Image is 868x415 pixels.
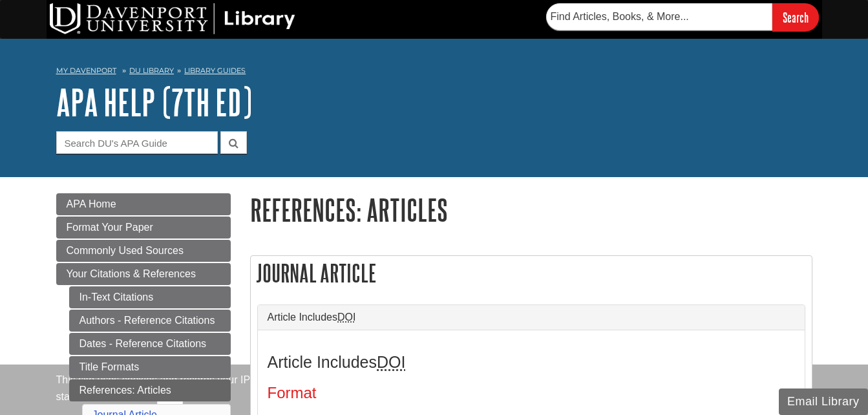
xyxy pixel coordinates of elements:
[67,198,116,209] span: APA Home
[56,131,218,154] input: Search DU's APA Guide
[779,388,868,415] button: Email Library
[268,353,795,372] h3: Article Includes
[69,286,231,308] a: In-Text Citations
[67,245,184,256] span: Commonly Used Sources
[56,263,231,285] a: Your Citations & References
[129,66,174,75] a: DU Library
[337,312,355,323] abbr: Digital Object Identifier. This is the string of numbers associated with a particular article. No...
[56,62,812,83] nav: breadcrumb
[546,3,819,31] form: Searches DU Library's articles, books, and more
[69,333,231,355] a: Dates - Reference Citations
[250,193,812,226] h1: References: Articles
[546,3,772,30] input: Find Articles, Books, & More...
[772,3,819,31] input: Search
[56,193,231,215] a: APA Home
[268,385,795,401] h4: Format
[377,353,405,371] abbr: Digital Object Identifier. This is the string of numbers associated with a particular article. No...
[268,312,795,323] a: Article IncludesDOI
[184,66,246,75] a: Library Guides
[69,356,231,378] a: Title Formats
[56,217,231,239] a: Format Your Paper
[67,222,153,233] span: Format Your Paper
[69,379,231,401] a: References: Articles
[56,240,231,262] a: Commonly Used Sources
[251,256,812,290] h2: Journal Article
[56,82,252,122] a: APA Help (7th Ed)
[69,310,231,332] a: Authors - Reference Citations
[67,268,196,279] span: Your Citations & References
[56,65,116,76] a: My Davenport
[50,3,295,34] img: DU Library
